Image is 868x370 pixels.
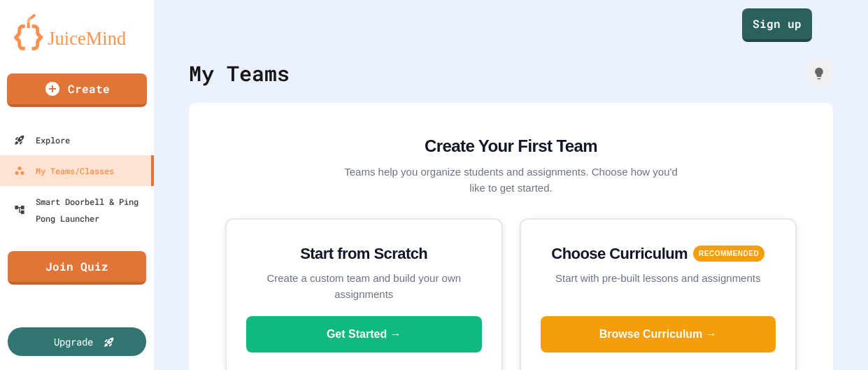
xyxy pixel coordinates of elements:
[7,73,147,107] a: Create
[14,14,140,50] img: logo-orange.svg
[551,242,688,265] h3: Choose Curriculum
[343,134,679,159] h2: Create Your First Team
[343,164,679,196] p: Teams help you organize students and assignments. Choose how you'd like to get started.
[14,193,148,227] div: Smart Doorbell & Ping Pong Launcher
[8,251,146,285] a: Join Quiz
[805,59,833,87] div: How it works
[14,162,114,179] div: My Teams/Classes
[14,131,70,148] div: Explore
[54,334,93,349] div: Upgrade
[246,271,482,302] p: Create a custom team and build your own assignments
[541,316,776,353] button: Browse Curriculum →
[541,271,776,287] p: Start with pre-built lessons and assignments
[246,316,482,353] button: Get Started →
[189,57,290,89] div: My Teams
[693,246,764,262] span: RECOMMENDED
[246,242,482,265] h3: Start from Scratch
[742,8,812,42] a: Sign up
